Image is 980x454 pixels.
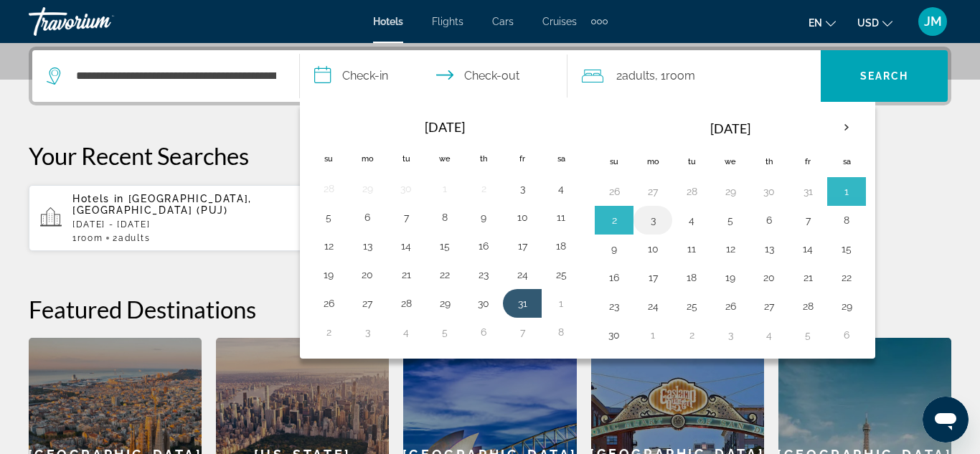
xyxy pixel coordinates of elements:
button: Day 7 [395,207,418,227]
button: Day 3 [511,179,534,199]
span: USD [857,17,879,29]
button: Day 5 [317,207,340,227]
button: Day 24 [511,265,534,285]
button: Day 5 [719,210,742,230]
button: Day 3 [719,325,742,345]
button: Day 2 [680,325,703,345]
button: Day 27 [356,293,379,313]
button: User Menu [914,6,951,37]
button: Day 30 [395,179,418,199]
button: Day 10 [511,207,534,227]
span: Adults [118,233,150,243]
button: Day 23 [472,265,495,285]
button: Day 1 [433,179,456,199]
button: Day 9 [603,239,626,259]
button: Day 26 [719,296,742,316]
button: Day 21 [796,268,819,288]
button: Day 4 [680,210,703,230]
table: Right calendar grid [595,111,866,349]
button: Day 14 [395,236,418,256]
table: Left calendar grid [309,111,580,346]
button: Day 11 [550,207,573,227]
button: Day 8 [433,207,456,227]
button: Day 15 [835,239,858,259]
button: Day 4 [758,325,781,345]
button: Day 1 [835,181,858,202]
button: Day 28 [680,181,703,202]
p: [DATE] - [DATE] [72,219,315,230]
button: Day 21 [395,265,418,285]
button: Day 30 [472,293,495,313]
button: Select check in and out date [300,50,567,102]
button: Day 28 [317,179,340,199]
button: Day 13 [758,239,781,259]
button: Day 28 [395,293,418,313]
button: Day 31 [796,181,819,202]
button: Day 1 [641,325,664,345]
th: [DATE] [348,111,542,143]
button: Day 2 [472,179,495,199]
button: Search [821,50,948,102]
span: Room [666,69,695,82]
button: Day 19 [317,265,340,285]
button: Day 12 [317,236,340,256]
span: Room [77,233,103,243]
span: 2 [113,233,150,243]
button: Day 30 [603,325,626,345]
a: Flights [432,16,463,27]
button: Day 18 [550,236,573,256]
button: Day 20 [356,265,379,285]
span: Hotels in [72,193,124,204]
button: Travelers: 2 adults, 0 children [567,50,821,102]
button: Day 25 [550,265,573,285]
button: Change currency [857,12,892,33]
button: Day 23 [603,296,626,316]
button: Day 19 [719,268,742,288]
button: Day 8 [550,322,573,342]
iframe: Botón para iniciar la ventana de mensajería [923,397,969,443]
button: Day 26 [317,293,340,313]
button: Day 11 [680,239,703,259]
button: Day 27 [641,181,664,202]
button: Day 2 [317,322,340,342]
button: Day 18 [680,268,703,288]
button: Day 29 [433,293,456,313]
a: Cars [492,16,514,27]
button: Next month [827,111,866,144]
button: Extra navigation items [591,10,608,33]
button: Day 16 [472,236,495,256]
button: Day 15 [433,236,456,256]
button: Day 6 [758,210,781,230]
button: Day 3 [641,210,664,230]
button: Day 1 [550,293,573,313]
a: Travorium [29,3,172,40]
p: Your Recent Searches [29,141,951,170]
button: Day 14 [796,239,819,259]
button: Day 4 [395,322,418,342]
button: Day 13 [356,236,379,256]
button: Day 27 [758,296,781,316]
input: Search hotel destination [75,65,278,87]
button: Day 2 [603,210,626,230]
span: JM [924,14,942,29]
button: Day 29 [835,296,858,316]
button: Day 29 [356,179,379,199]
span: en [809,17,822,29]
span: , 1 [655,66,695,86]
th: [DATE] [633,111,827,146]
button: Day 5 [796,325,819,345]
button: Day 28 [796,296,819,316]
span: 1 [72,233,103,243]
a: Cruises [542,16,577,27]
button: Day 17 [511,236,534,256]
h2: Featured Destinations [29,295,951,323]
button: Day 9 [472,207,495,227]
button: Day 8 [835,210,858,230]
button: Day 6 [472,322,495,342]
button: Day 10 [641,239,664,259]
a: Hotels [373,16,403,27]
span: Adults [622,69,655,82]
button: Day 4 [550,179,573,199]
